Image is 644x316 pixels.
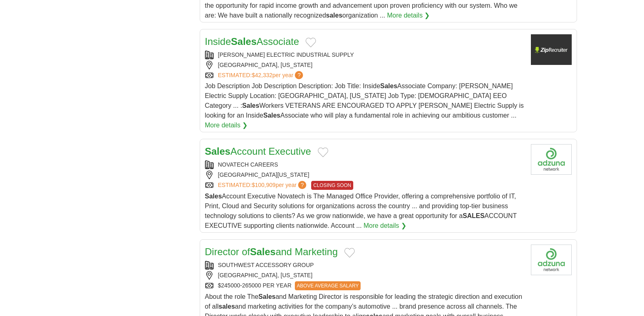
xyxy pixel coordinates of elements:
a: Director ofSalesand Marketing [205,246,338,257]
a: ESTIMATED:$42,332per year? [218,71,305,80]
a: InsideSalesAssociate [205,36,299,47]
div: SOUTHWEST ACCESSORY GROUP [205,261,524,269]
span: CLOSING SOON [311,181,353,190]
strong: Sales [231,36,257,47]
div: [GEOGRAPHIC_DATA], [US_STATE] [205,271,524,280]
strong: Sales [250,246,276,257]
strong: sales [218,303,235,310]
strong: Sales [258,293,276,300]
button: Add to favorite jobs [344,248,355,258]
a: More details ❯ [363,221,406,231]
strong: SALES [463,212,484,219]
span: ? [295,71,303,79]
span: Account Executive Novatech is The Managed Office Provider, offering a comprehensive portfolio of ... [205,193,517,229]
button: Add to favorite jobs [305,38,316,47]
span: Job Description Job Description Description: Job Title: Inside Associate Company: [PERSON_NAME] E... [205,82,524,119]
strong: Sales [263,112,281,119]
strong: Sales [380,82,397,89]
strong: sales [326,12,342,19]
a: More details ❯ [205,120,248,130]
div: [GEOGRAPHIC_DATA][US_STATE] [205,171,524,179]
a: SalesAccount Executive [205,146,311,157]
button: Add to favorite jobs [318,147,328,157]
span: ? [298,181,306,189]
img: Company logo [531,245,572,275]
strong: Sales [242,102,259,109]
img: Company logo [531,34,572,65]
span: $42,332 [252,72,272,78]
span: ABOVE AVERAGE SALARY [295,281,361,290]
div: [GEOGRAPHIC_DATA], [US_STATE] [205,61,524,69]
div: $245000-265000 PER YEAR [205,281,524,290]
span: $100,909 [252,182,275,188]
strong: Sales [205,193,222,200]
strong: Sales [205,146,231,157]
a: ESTIMATED:$100,909per year? [218,181,308,190]
div: NOVATECH CAREERS [205,160,524,169]
a: More details ❯ [387,11,430,20]
img: Company logo [531,144,572,175]
div: [PERSON_NAME] ELECTRIC INDUSTRIAL SUPPLY [205,51,524,59]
